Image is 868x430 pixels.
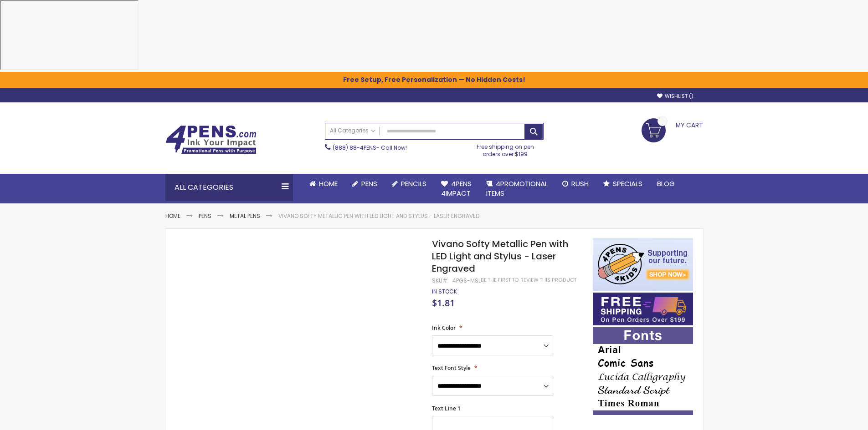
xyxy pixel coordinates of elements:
a: Wishlist [657,93,693,100]
li: Vivano Softy Metallic Pen with LED Light and Stylus - Laser Engraved [278,212,479,220]
div: 4PGS-MSL [452,277,481,284]
a: Blog [650,174,682,194]
span: $1.81 [432,297,455,309]
a: Specials [596,174,650,194]
a: Home [165,212,180,220]
span: 4PROMOTIONAL ITEMS [486,179,548,197]
span: Pens [361,179,377,188]
div: Free shipping on pen orders over $199 [467,140,544,158]
a: Rush [555,174,596,194]
img: 4pens 4 kids [593,238,693,291]
a: Metal Pens [230,212,260,220]
span: Ink Color [432,324,456,332]
span: Pencils [401,179,426,188]
span: Rush [571,179,589,188]
a: Pens [345,174,385,194]
div: Availability [432,288,457,295]
span: Free Setup, Free Personalization — No Hidden Costs! [343,71,525,84]
img: 4Pens Custom Pens and Promotional Products [165,125,257,154]
div: All Categories [165,174,293,201]
span: Vivano Softy Metallic Pen with LED Light and Stylus - Laser Engraved [432,238,568,275]
a: Be the first to review this product [481,277,576,283]
span: Text Line 1 [432,405,461,412]
span: Blog [657,179,675,188]
span: In stock [432,288,457,295]
a: (888) 88-4PENS [333,144,376,152]
img: font-personalization-examples [593,327,693,415]
span: - Call Now! [333,144,407,152]
span: Specials [613,179,642,188]
span: Home [319,179,338,188]
a: Pens [199,212,211,220]
a: 4Pens4impact [434,174,479,203]
span: All Categories [330,127,375,134]
a: 4PROMOTIONALITEMS [479,174,555,203]
img: Free shipping on orders over $199 [593,293,693,325]
span: Text Font Style [432,364,471,372]
strong: SKU [432,277,449,284]
span: 4Pens 4impact [441,179,472,197]
a: Pencils [385,174,434,194]
a: Home [302,174,345,194]
a: All Categories [325,123,380,138]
